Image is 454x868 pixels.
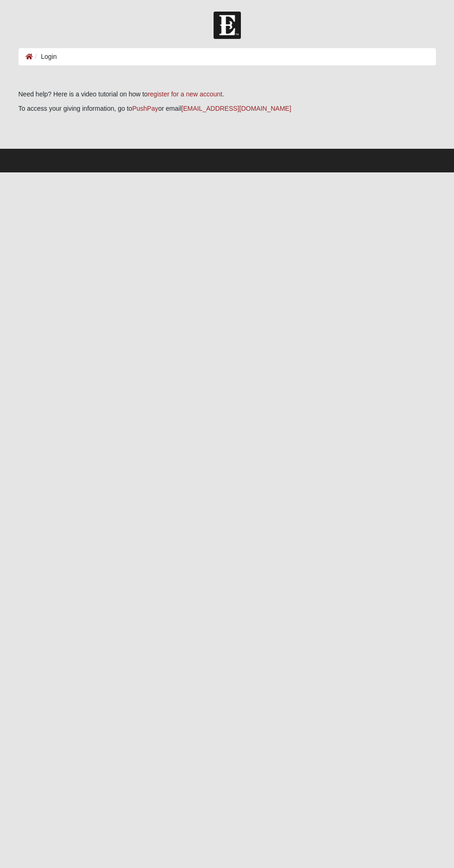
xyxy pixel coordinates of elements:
[214,12,241,39] img: Church of Eleven22 Logo
[181,105,291,112] a: [EMAIL_ADDRESS][DOMAIN_NAME]
[19,104,436,114] p: To access your giving information, go to or email
[132,105,158,112] a: PushPay
[148,90,222,98] a: register for a new account
[19,89,436,99] p: Need help? Here is a video tutorial on how to .
[33,52,57,62] li: Login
